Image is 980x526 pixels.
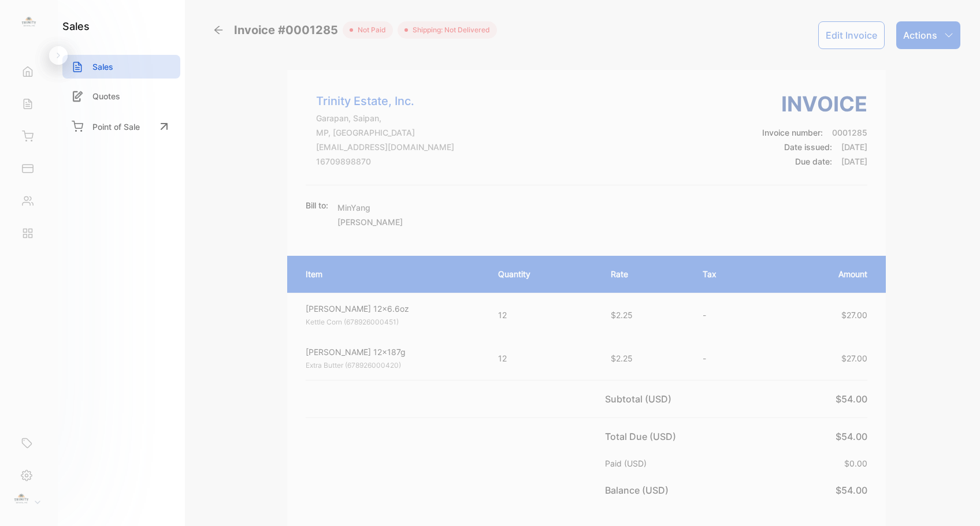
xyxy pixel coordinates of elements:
h3: Invoice [762,88,867,120]
a: Sales [62,55,180,79]
span: Date issued: [784,142,832,152]
span: not paid [353,25,386,35]
span: $2.25 [611,310,633,320]
img: profile [13,492,30,509]
span: $27.00 [841,310,867,320]
p: MinYang [337,202,403,214]
p: 12 [498,309,588,321]
p: Trinity Estate, Inc. [316,92,454,110]
span: $2.25 [611,353,633,363]
p: Kettle Corn (678926000451) [306,317,477,327]
p: Quantity [498,268,588,280]
span: $54.00 [836,484,867,496]
span: Shipping: Not Delivered [408,25,490,35]
p: 12 [498,352,588,364]
p: Garapan, Saipan, [316,112,454,124]
a: Point of Sale [62,114,180,139]
p: Point of Sale [92,121,140,133]
p: 16709898870 [316,155,454,167]
p: Bill to: [306,199,328,211]
h1: sales [62,18,90,34]
span: $54.00 [836,431,867,442]
span: Invoice number: [762,128,823,137]
p: Quotes [92,90,120,102]
span: Invoice #0001285 [234,21,343,39]
button: Edit Invoice [818,21,885,49]
p: Extra Butter (678926000420) [306,360,477,371]
button: Actions [896,21,960,49]
span: 0001285 [832,128,867,137]
span: $27.00 [841,353,867,363]
img: logo [20,15,38,32]
span: Due date: [795,156,832,166]
p: Subtotal (USD) [605,392,676,406]
p: Paid (USD) [605,457,651,469]
span: [DATE] [841,156,867,166]
p: Rate [611,268,679,280]
p: MP, [GEOGRAPHIC_DATA] [316,126,454,139]
p: - [703,309,755,321]
span: $0.00 [844,458,867,468]
p: - [703,352,755,364]
p: Amount [778,268,867,280]
p: [EMAIL_ADDRESS][DOMAIN_NAME] [316,141,454,153]
p: Item [306,268,475,280]
p: [PERSON_NAME] [337,216,403,228]
span: $54.00 [836,393,867,405]
p: Sales [92,61,113,73]
p: [PERSON_NAME] 12x6.6oz [306,303,477,315]
p: [PERSON_NAME] 12x187g [306,346,477,358]
p: Balance (USD) [605,483,673,497]
span: [DATE] [841,142,867,152]
p: Tax [703,268,755,280]
a: Quotes [62,84,180,108]
p: Actions [903,28,937,42]
p: Total Due (USD) [605,430,681,443]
